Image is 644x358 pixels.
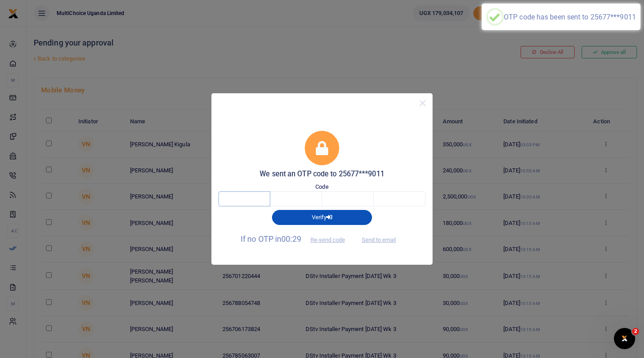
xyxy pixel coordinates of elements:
[218,170,425,179] h5: We sent an OTP code to 25677***9011
[281,234,301,244] span: 00:29
[504,13,636,21] div: OTP code has been sent to 25677***9011
[272,210,372,225] button: Verify
[632,328,639,335] span: 2
[241,234,353,244] span: If no OTP in
[416,97,429,110] button: Close
[315,183,328,191] label: Code
[614,328,635,349] iframe: Intercom live chat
